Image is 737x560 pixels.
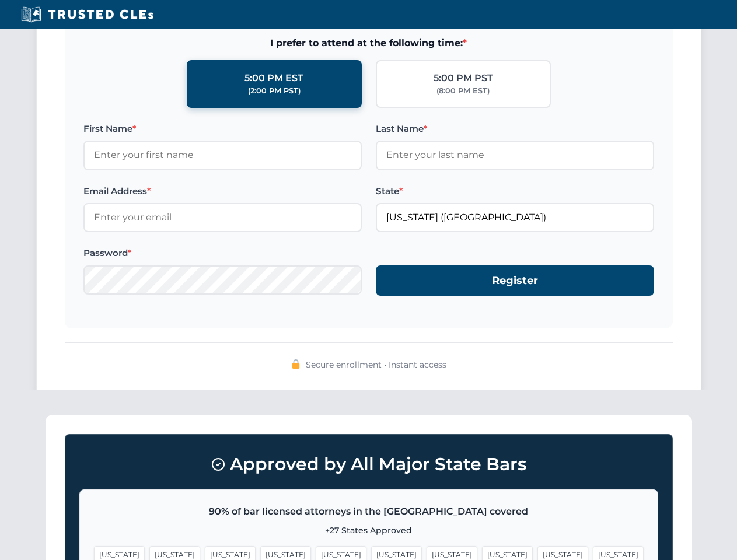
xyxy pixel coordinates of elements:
[83,122,362,136] label: First Name
[83,246,362,260] label: Password
[376,265,654,296] button: Register
[79,449,658,480] h3: Approved by All Major State Bars
[83,141,362,170] input: Enter your first name
[376,184,654,198] label: State
[434,71,493,86] div: 5:00 PM PST
[244,71,303,86] div: 5:00 PM EST
[94,524,644,537] p: +27 States Approved
[376,141,654,170] input: Enter your last name
[376,122,654,136] label: Last Name
[83,203,362,232] input: Enter your email
[83,36,654,51] span: I prefer to attend at the following time:
[291,359,301,369] img: 🔒
[436,85,490,97] div: (8:00 PM EST)
[306,358,446,371] span: Secure enrollment • Instant access
[248,85,301,97] div: (2:00 PM PST)
[376,203,654,232] input: Missouri (MO)
[18,6,157,23] img: Trusted CLEs
[83,184,362,198] label: Email Address
[94,504,644,519] p: 90% of bar licensed attorneys in the [GEOGRAPHIC_DATA] covered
